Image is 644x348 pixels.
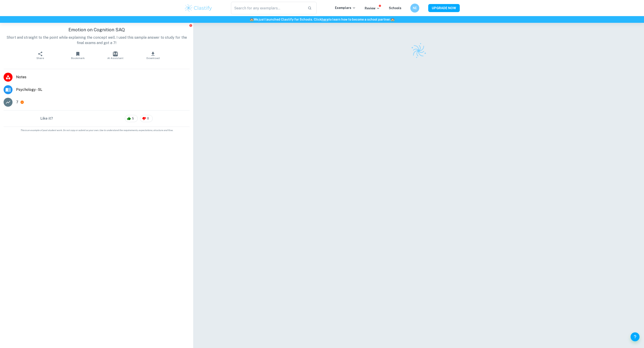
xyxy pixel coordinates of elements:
button: UPGRADE NOW [428,4,460,12]
p: Review [365,6,380,11]
span: 🏫 [391,18,394,21]
span: 🏫 [250,18,254,21]
button: AI Assistant [97,49,134,62]
img: Clastify logo [408,40,429,61]
span: 5 [129,116,136,121]
span: Notes [16,74,190,80]
p: Short and straight to the point while explaining the concept well. I used this sample answer to s... [4,35,190,46]
span: AI Assistant [107,57,123,60]
input: Search for any exemplars... [231,2,304,14]
h6: NE [412,6,417,11]
a: Schools [389,6,401,10]
h1: Emotion on Cognition SAQ [4,26,190,33]
span: Share [36,57,44,60]
span: Download [146,57,160,60]
button: NE [410,4,419,13]
span: Psychology - SL [16,87,190,92]
button: Share [21,49,59,62]
h6: We just launched Clastify for Schools. Click to learn how to become a school partner. [1,17,643,22]
div: 0 [140,115,153,122]
span: Bookmark [71,57,85,60]
button: Help and Feedback [631,332,640,341]
p: 7 [16,100,18,105]
button: Report issue [189,24,192,27]
span: 0 [145,116,151,121]
h6: Like it? [40,116,53,121]
div: 5 [125,115,138,122]
button: Download [134,49,172,62]
img: Clastify logo [184,4,213,13]
span: This is an example of past student work. Do not copy or submit as your own. Use to understand the... [2,129,191,132]
img: AI Assistant [113,51,118,56]
p: Exemplars [335,5,356,10]
button: Bookmark [59,49,97,62]
a: here [322,18,328,21]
